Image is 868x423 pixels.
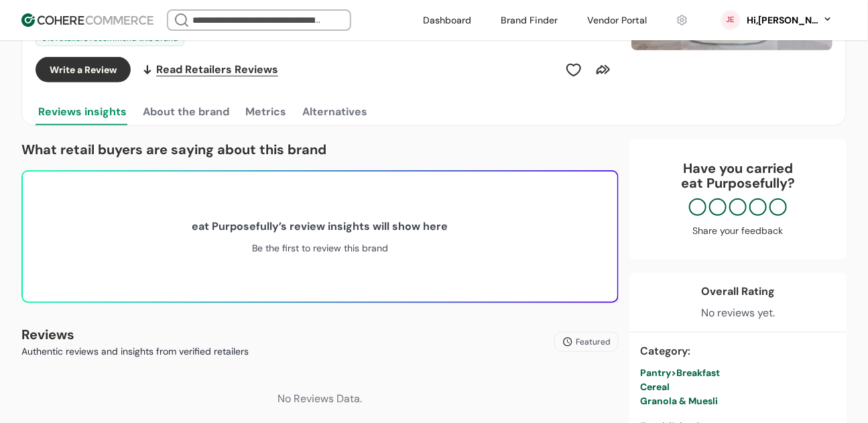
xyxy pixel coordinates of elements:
[640,343,836,359] div: Category :
[746,13,820,27] div: Hi, [PERSON_NAME]
[21,326,74,343] b: Reviews
[643,224,833,238] div: Share your feedback
[36,99,129,125] button: Reviews insights
[746,13,833,27] button: Hi,[PERSON_NAME]
[643,161,833,190] div: Have you carried
[701,305,775,321] div: No reviews yet.
[140,99,232,125] button: About the brand
[21,139,619,160] p: What retail buyers are saying about this brand
[640,366,836,408] a: Pantry>BreakfastCerealGranola & Muesli
[141,57,278,82] a: Read Retailers Reviews
[640,367,671,379] span: Pantry
[676,367,720,379] span: Breakfast
[21,13,153,27] img: Cohere Logo
[640,394,836,408] div: Granola & Muesli
[36,57,131,82] button: Write a Review
[243,99,289,125] button: Metrics
[252,241,388,255] div: Be the first to review this brand
[643,176,833,190] p: eat Purposefully ?
[300,99,370,125] button: Alternatives
[576,336,611,348] span: Featured
[671,367,676,379] span: >
[701,284,775,300] div: Overall Rating
[192,219,448,235] div: eat Purposefully ’s review insights will show here
[21,345,249,359] p: Authentic reviews and insights from verified retailers
[721,10,741,30] svg: 0 percent
[640,380,836,394] div: Cereal
[156,62,278,78] span: Read Retailers Reviews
